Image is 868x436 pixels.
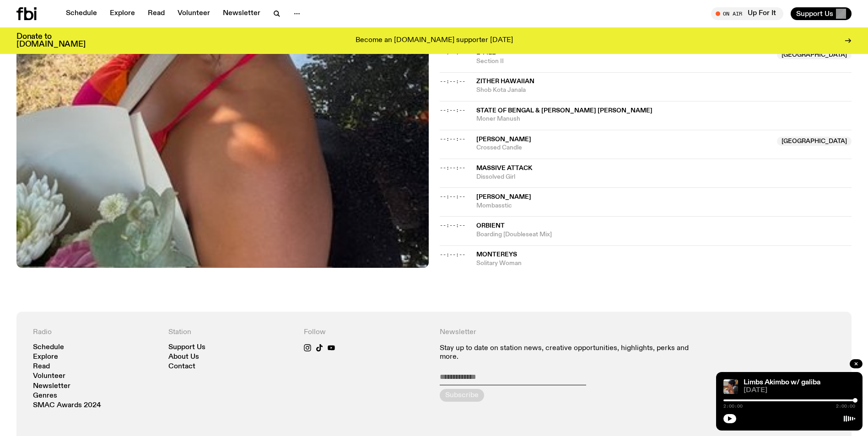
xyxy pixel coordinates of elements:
[440,251,465,258] span: --:--:--
[476,115,852,123] span: Moner Manush
[440,193,465,200] span: --:--:--
[476,57,772,66] span: Section II
[440,328,700,337] h4: Newsletter
[217,7,266,20] a: Newsletter
[104,7,140,20] a: Explore
[172,7,216,20] a: Volunteer
[476,251,517,258] span: Montereys
[33,363,50,370] a: Read
[33,393,57,399] a: Genres
[791,7,852,20] button: Support Us
[356,37,513,45] p: Become an [DOMAIN_NAME] supporter [DATE]
[16,33,86,48] h3: Donate to [DOMAIN_NAME]
[168,328,293,337] h4: Station
[476,223,505,229] span: Orbient
[476,86,852,95] span: Shob Kota Janala
[168,354,199,361] a: About Us
[440,135,465,143] span: --:--:--
[777,50,852,59] span: [GEOGRAPHIC_DATA]
[476,136,531,143] span: [PERSON_NAME]
[476,230,852,239] span: Boarding [Doubleseat Mix]
[476,173,852,181] span: Dissolved Girl
[60,7,102,20] a: Schedule
[440,344,700,362] p: Stay up to date on station news, creative opportunities, highlights, perks and more.
[476,202,852,210] span: Mombasstic
[476,107,652,114] span: State of Bengal & [PERSON_NAME] [PERSON_NAME]
[33,344,64,351] a: Schedule
[33,373,65,380] a: Volunteer
[142,7,170,20] a: Read
[476,259,852,268] span: Solitary Woman
[440,222,465,229] span: --:--:--
[711,7,783,20] button: On AirUp For It
[168,344,205,351] a: Support Us
[304,328,428,337] h4: Follow
[33,402,101,409] a: SMAC Awards 2024
[440,78,465,85] span: --:--:--
[777,137,852,146] span: [GEOGRAPHIC_DATA]
[744,387,855,394] span: [DATE]
[168,363,195,370] a: Contact
[440,164,465,171] span: --:--:--
[33,354,58,361] a: Explore
[744,379,820,386] a: Limbs Akimbo w/ galiba
[476,165,532,171] span: Massive Attack
[796,10,833,18] span: Support Us
[723,404,743,409] span: 2:00:00
[476,194,531,200] span: [PERSON_NAME]
[440,389,484,402] button: Subscribe
[476,78,534,85] span: Zither Hawaiian
[33,328,157,337] h4: Radio
[440,106,465,114] span: --:--:--
[836,404,855,409] span: 2:00:00
[33,383,70,390] a: Newsletter
[476,144,772,152] span: Crossed Candle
